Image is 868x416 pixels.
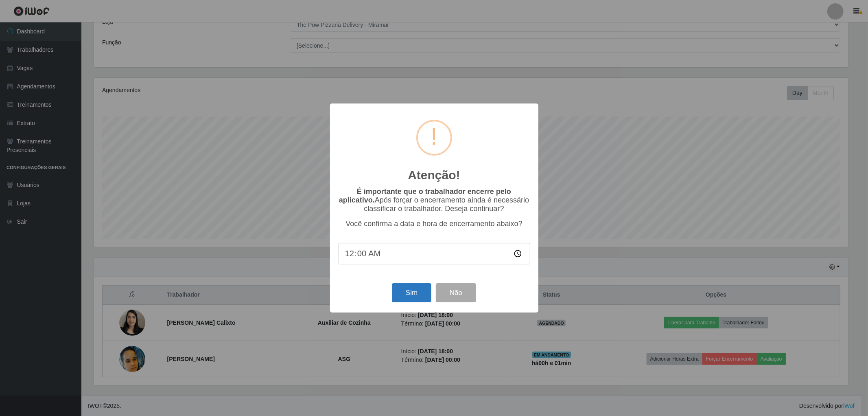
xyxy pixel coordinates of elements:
[338,220,530,228] p: Você confirma a data e hora de encerramento abaixo?
[392,283,431,302] button: Sim
[408,168,460,183] h2: Atenção!
[436,283,476,302] button: Não
[338,187,530,213] p: Após forçar o encerramento ainda é necessário classificar o trabalhador. Deseja continuar?
[339,187,511,204] b: É importante que o trabalhador encerre pelo aplicativo.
